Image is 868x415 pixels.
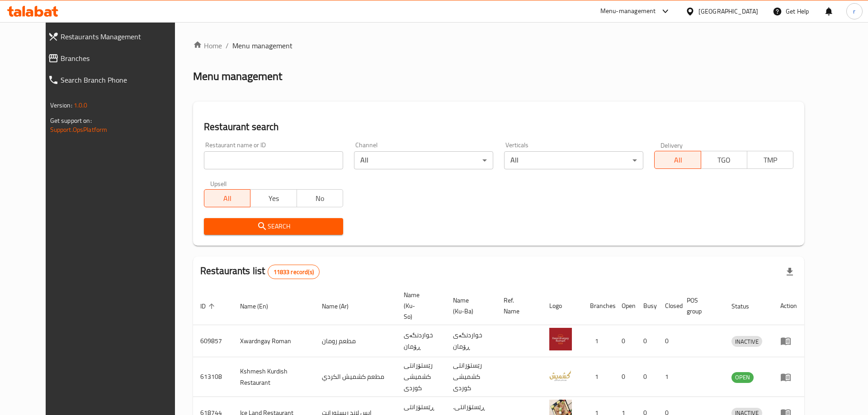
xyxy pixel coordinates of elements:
[751,154,790,167] span: TMP
[583,287,614,325] th: Branches
[731,301,761,312] span: Status
[731,372,754,383] div: OPEN
[542,287,583,325] th: Logo
[61,31,184,42] span: Restaurants Management
[200,264,320,279] h2: Restaurants list
[50,99,72,111] span: Version:
[200,301,217,312] span: ID
[61,75,184,85] span: Search Branch Phone
[636,357,658,397] td: 0
[636,325,658,357] td: 0
[654,151,701,169] button: All
[658,325,679,357] td: 0
[731,336,762,347] span: INACTIVE
[208,192,247,205] span: All
[780,336,797,346] div: Menu
[193,357,233,397] td: 613108
[297,189,343,207] button: No
[600,6,656,17] div: Menu-management
[50,115,92,126] span: Get support on:
[254,192,293,205] span: Yes
[446,325,496,357] td: خواردنگەی ڕۆمان
[698,6,758,16] div: [GEOGRAPHIC_DATA]
[204,218,343,235] button: Search
[204,120,793,134] h2: Restaurant search
[614,357,636,397] td: 0
[687,295,713,317] span: POS group
[853,6,855,16] span: r
[193,69,282,84] h2: Menu management
[211,221,336,232] span: Search
[315,357,396,397] td: مطعم كشميش الكردي
[583,357,614,397] td: 1
[210,180,227,187] label: Upsell
[396,357,446,397] td: رێستۆرانتی کشمیشى كوردى
[446,357,496,397] td: رێستۆرانتی کشمیشى كوردى
[504,151,643,169] div: All
[301,192,340,205] span: No
[233,357,315,397] td: Kshmesh Kurdish Restaurant
[204,189,250,207] button: All
[731,372,754,382] span: OPEN
[226,40,229,51] li: /
[614,287,636,325] th: Open
[747,151,793,169] button: TMP
[549,364,572,387] img: Kshmesh Kurdish Restaurant
[268,268,319,276] span: 11833 record(s)
[61,53,184,64] span: Branches
[636,287,658,325] th: Busy
[658,357,679,397] td: 1
[504,295,531,317] span: Ref. Name
[614,325,636,357] td: 0
[780,372,797,382] div: Menu
[779,261,801,283] div: Export file
[322,301,360,312] span: Name (Ar)
[193,325,233,357] td: 609857
[41,47,191,69] a: Branches
[193,40,804,51] nav: breadcrumb
[404,289,435,322] span: Name (Ku-So)
[315,325,396,357] td: مطعم رومان
[701,151,747,169] button: TGO
[268,265,320,279] div: Total records count
[583,325,614,357] td: 1
[240,301,280,312] span: Name (En)
[233,325,315,357] td: Xwardngay Roman
[396,325,446,357] td: خواردنگەی ڕۆمان
[453,295,486,317] span: Name (Ku-Ba)
[549,328,572,350] img: Xwardngay Roman
[41,26,191,47] a: Restaurants Management
[41,69,191,91] a: Search Branch Phone
[232,40,292,51] span: Menu management
[74,99,88,111] span: 1.0.0
[773,287,804,325] th: Action
[705,154,744,167] span: TGO
[204,151,343,169] input: Search for restaurant name or ID..
[50,124,108,135] a: Support.OpsPlatform
[193,40,222,51] a: Home
[660,142,683,148] label: Delivery
[250,189,297,207] button: Yes
[658,287,679,325] th: Closed
[354,151,493,169] div: All
[658,154,697,167] span: All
